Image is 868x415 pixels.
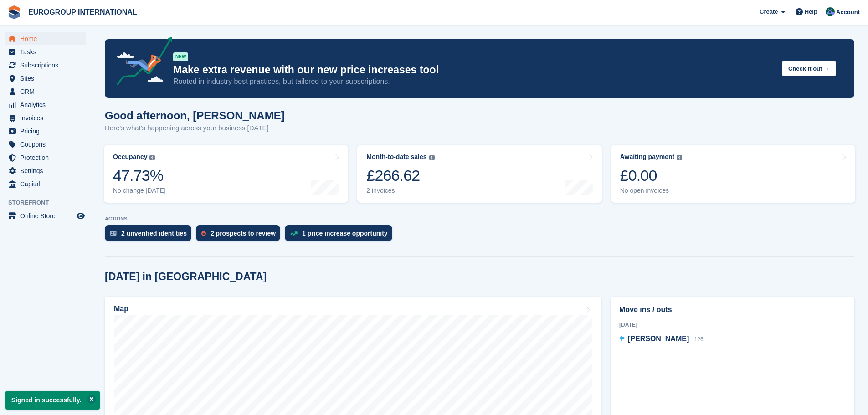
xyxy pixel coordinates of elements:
[105,123,285,133] p: Here's what's happening across your business [DATE]
[114,305,128,313] h2: Map
[302,230,388,237] div: 1 price increase opportunity
[366,166,434,185] div: £266.62
[5,59,86,72] a: menu
[5,151,86,164] a: menu
[366,153,426,161] div: Month-to-date sales
[5,46,86,58] a: menu
[196,225,285,246] a: 2 prospects to review
[20,32,75,45] span: Home
[20,59,75,72] span: Subscriptions
[25,5,141,20] a: EUROGROUP INTERNATIONAL
[7,5,21,19] img: stora-icon-8386f47178a22dfd0bd8f6a31ec36ba5ce8667c1dd55bd0f319d3a0aa187defe.svg
[20,164,75,177] span: Settings
[173,63,775,77] p: Make extra revenue with our new price increases tool
[805,7,817,16] span: Help
[782,61,836,76] button: Check it out →
[5,85,86,98] a: menu
[5,210,86,222] a: menu
[105,271,267,283] h2: [DATE] in [GEOGRAPHIC_DATA]
[149,155,155,160] img: icon-info-grey-7440780725fd019a000dd9b08b2336e03edf1995a4989e88bcd33f0948082b44.svg
[826,7,835,16] img: Lauren Thompson
[105,225,196,246] a: 2 unverified identities
[5,72,86,85] a: menu
[20,138,75,151] span: Coupons
[620,166,683,185] div: £0.00
[20,85,75,98] span: CRM
[20,46,75,58] span: Tasks
[20,125,75,138] span: Pricing
[628,335,689,343] span: [PERSON_NAME]
[5,138,86,151] a: menu
[429,155,435,160] img: icon-info-grey-7440780725fd019a000dd9b08b2336e03edf1995a4989e88bcd33f0948082b44.svg
[619,333,704,345] a: [PERSON_NAME] 126
[760,7,778,16] span: Create
[620,187,683,195] div: No open invoices
[619,321,846,329] div: [DATE]
[105,216,854,222] p: ACTIONS
[619,304,846,315] h2: Move ins / outs
[113,166,166,185] div: 47.73%
[5,112,86,124] a: menu
[121,230,187,237] div: 2 unverified identities
[201,231,206,236] img: prospect-51fa495bee0391a8d652442698ab0144808aea92771e9ea1ae160a38d050c398.svg
[20,98,75,111] span: Analytics
[211,230,276,237] div: 2 prospects to review
[5,178,86,190] a: menu
[366,187,434,195] div: 2 invoices
[611,145,855,203] a: Awaiting payment £0.00 No open invoices
[173,77,775,87] p: Rooted in industry best practices, but tailored to your subscriptions.
[20,178,75,190] span: Capital
[20,151,75,164] span: Protection
[5,98,86,111] a: menu
[105,109,285,122] h1: Good afternoon, [PERSON_NAME]
[20,72,75,85] span: Sites
[20,112,75,124] span: Invoices
[677,155,682,160] img: icon-info-grey-7440780725fd019a000dd9b08b2336e03edf1995a4989e88bcd33f0948082b44.svg
[8,198,91,207] span: Storefront
[620,153,675,161] div: Awaiting payment
[5,164,86,177] a: menu
[20,210,75,222] span: Online Store
[836,8,860,17] span: Account
[113,153,147,161] div: Occupancy
[113,187,166,195] div: No change [DATE]
[75,210,86,221] a: Preview store
[5,32,86,45] a: menu
[694,336,704,343] span: 126
[173,52,188,61] div: NEW
[110,231,117,236] img: verify_identity-adf6edd0f0f0b5bbfe63781bf79b02c33cf7c696d77639b501bdc392416b5a36.svg
[109,37,173,89] img: price-adjustments-announcement-icon-8257ccfd72463d97f412b2fc003d46551f7dbcb40ab6d574587a9cd5c0d94...
[5,125,86,138] a: menu
[357,145,601,203] a: Month-to-date sales £266.62 2 invoices
[285,225,397,246] a: 1 price increase opportunity
[290,231,298,236] img: price_increase_opportunities-93ffe204e8149a01c8c9dc8f82e8f89637d9d84a8eef4429ea346261dce0b2c0.svg
[5,391,100,410] p: Signed in successfully.
[104,145,348,203] a: Occupancy 47.73% No change [DATE]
